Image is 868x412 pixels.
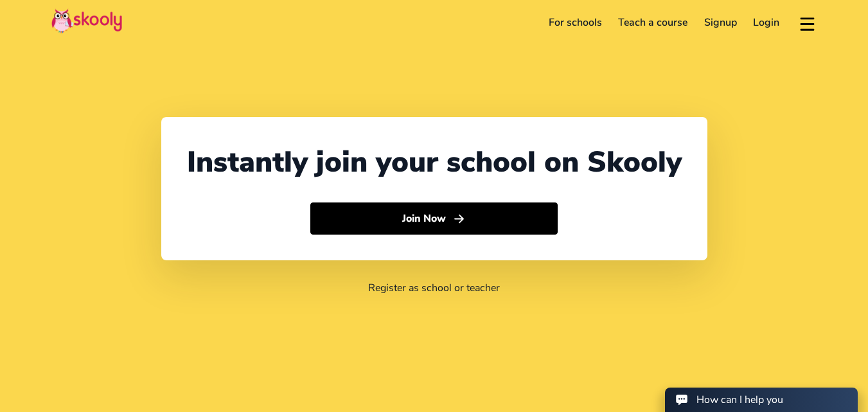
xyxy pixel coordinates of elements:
button: menu outline [798,12,817,33]
a: Login [745,12,788,33]
a: Signup [696,12,745,33]
a: Register as school or teacher [368,281,500,295]
a: For schools [540,12,610,33]
ion-icon: arrow forward outline [452,212,466,226]
a: Teach a course [610,12,696,33]
button: Join Nowarrow forward outline [310,202,558,235]
div: Instantly join your school on Skooly [187,143,682,182]
img: Skooly [51,8,122,33]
